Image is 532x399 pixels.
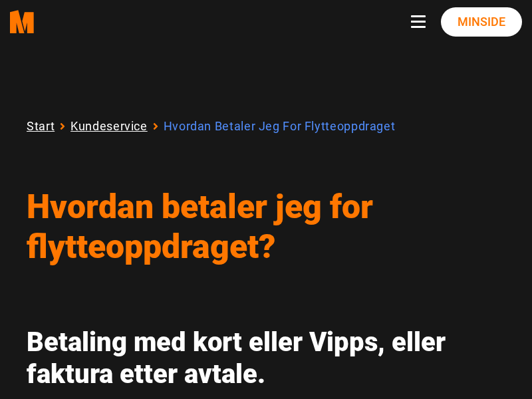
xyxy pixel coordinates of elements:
a: Minside [441,7,522,37]
h2: Betaling med kort eller Vipps, eller faktura etter avtale. [27,327,505,390]
h1: Hvordan betaler jeg for flytteoppdraget? [27,187,505,267]
a: Start [27,116,55,137]
button: Navbar toggle button [411,15,431,29]
li: Hvordan Betaler Jeg For Flytteoppdraget [164,116,396,137]
a: Kundeservice [70,116,148,137]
